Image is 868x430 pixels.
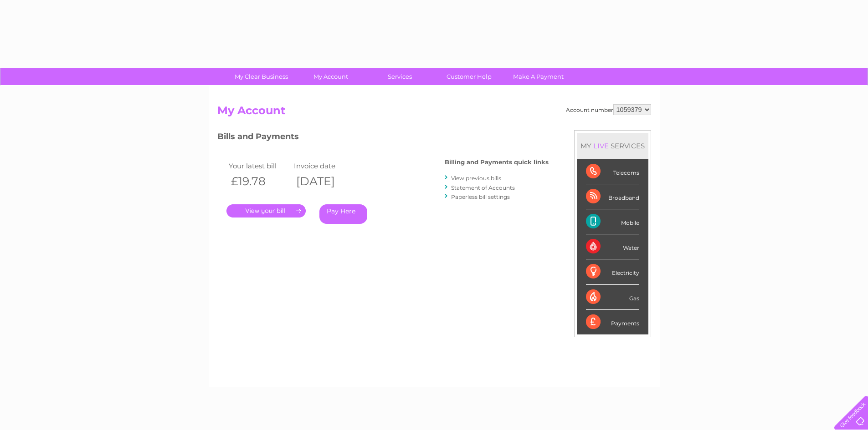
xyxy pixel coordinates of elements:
[586,310,639,334] div: Payments
[586,209,639,234] div: Mobile
[586,159,639,184] div: Telecoms
[226,160,292,172] td: Your latest bill
[362,68,437,85] a: Services
[451,175,501,182] a: View previous bills
[566,104,651,115] div: Account number
[586,184,639,209] div: Broadband
[292,172,357,191] th: [DATE]
[293,68,368,85] a: My Account
[319,204,367,224] a: Pay Here
[431,68,507,85] a: Customer Help
[577,133,648,159] div: MY SERVICES
[586,234,639,259] div: Water
[224,68,299,85] a: My Clear Business
[451,193,510,200] a: Paperless bill settings
[226,204,306,218] a: .
[501,68,576,85] a: Make A Payment
[445,159,549,166] h4: Billing and Payments quick links
[591,142,611,150] div: LIVE
[217,130,549,146] h3: Bills and Payments
[292,160,357,172] td: Invoice date
[586,285,639,310] div: Gas
[226,172,292,191] th: £19.78
[451,184,515,191] a: Statement of Accounts
[586,259,639,284] div: Electricity
[217,104,651,121] h2: My Account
